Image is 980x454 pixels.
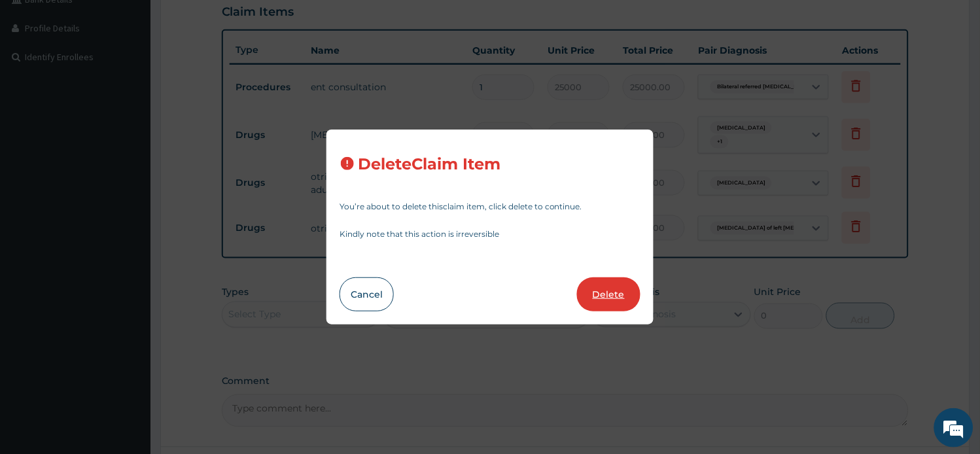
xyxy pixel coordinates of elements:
textarea: Type your message and hit 'Enter' [7,309,249,355]
div: Chat with us now [68,73,220,90]
h3: Delete Claim Item [358,156,500,173]
p: You’re about to delete this claim item , click delete to continue. [340,203,640,211]
div: Minimize live chat window [215,7,246,38]
button: Delete [577,277,640,311]
span: We're online! [76,141,181,273]
button: Cancel [340,277,394,311]
p: Kindly note that this action is irreversible [340,230,640,238]
img: d_794563401_company_1708531726252_794563401 [24,65,53,98]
